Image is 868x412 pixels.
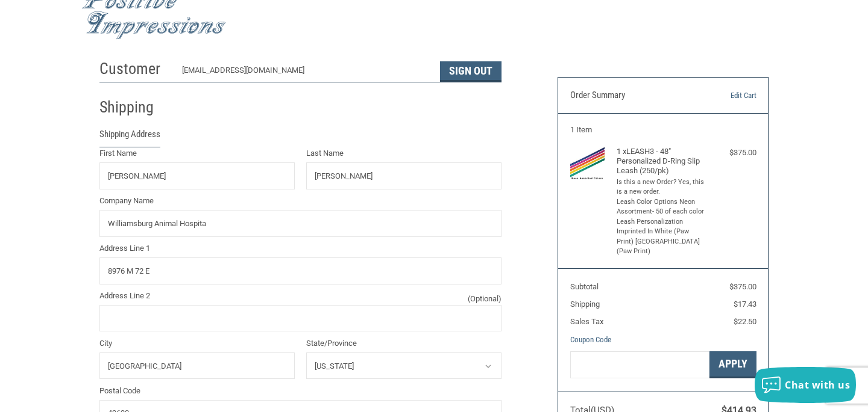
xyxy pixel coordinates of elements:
label: City [99,337,295,349]
button: Chat with us [755,367,856,403]
a: Coupon Code [570,335,611,344]
span: Chat with us [785,378,850,392]
h3: 1 Item [570,125,756,135]
a: Edit Cart [696,90,756,102]
h2: Shipping [99,97,170,117]
button: Sign Out [440,61,502,82]
h4: 1 x LEASH3 - 48" Personalized D-Ring Slip Leash (250/pk) [617,147,707,176]
label: Last Name [306,147,502,159]
span: $375.00 [729,282,756,291]
li: Is this a new Order? Yes, this is a new order. [617,177,707,197]
button: Apply [709,351,756,378]
span: Shipping [570,300,600,309]
div: [EMAIL_ADDRESS][DOMAIN_NAME] [182,64,429,82]
span: Sales Tax [570,317,603,326]
legend: Shipping Address [99,128,160,147]
label: Company Name [99,195,502,207]
h2: Customer [99,59,170,79]
span: $22.50 [734,317,756,326]
label: Address Line 1 [99,242,502,254]
span: Subtotal [570,282,599,291]
li: Leash Personalization Imprinted In White (Paw Print) [GEOGRAPHIC_DATA] (Paw Print) [617,217,707,257]
div: $375.00 [709,147,756,159]
label: First Name [99,147,295,159]
label: State/Province [306,337,502,349]
input: Gift Certificate or Coupon Code [570,351,709,378]
span: $17.43 [734,300,756,309]
h3: Order Summary [570,90,697,102]
label: Postal Code [99,385,502,397]
label: Address Line 2 [99,290,502,302]
small: (Optional) [468,293,502,305]
li: Leash Color Options Neon Assortment- 50 of each color [617,197,707,217]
